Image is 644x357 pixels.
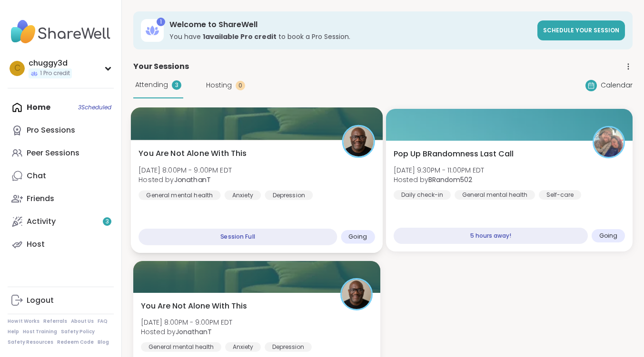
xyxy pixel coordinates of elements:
[27,239,45,250] div: Host
[8,142,114,164] a: Peer Sessions
[169,19,532,30] h3: Welcome to ShareWell
[133,61,189,72] span: Your Sessions
[27,216,56,227] div: Activity
[394,228,588,244] div: 5 hours away!
[43,318,67,325] a: Referrals
[8,318,40,325] a: How It Works
[8,289,114,312] a: Logout
[176,327,212,337] b: JonathanT
[599,232,617,240] span: Going
[139,229,337,245] div: Session Full
[139,148,247,159] span: You Are Not Alone With This
[8,328,19,335] a: Help
[139,165,232,174] span: [DATE] 8:00PM - 9:00PM EDT
[169,32,532,41] h3: You have to book a Pro Session.
[27,148,79,158] div: Peer Sessions
[8,164,114,187] a: Chat
[265,190,313,200] div: Depression
[206,80,232,90] span: Hosting
[135,80,168,90] span: Attending
[40,69,70,77] span: 1 Pro credit
[27,171,46,181] div: Chat
[265,342,312,352] div: Depression
[27,125,75,135] div: Pro Sessions
[23,328,57,335] a: Host Training
[539,190,581,200] div: Self-care
[98,318,108,325] a: FAQ
[594,127,624,157] img: BRandom502
[601,80,633,90] span: Calendar
[225,190,261,200] div: Anxiety
[394,148,514,160] span: Pop Up BRandomness Last Call
[106,218,109,226] span: 3
[428,175,472,184] b: BRandom502
[8,187,114,210] a: Friends
[139,175,232,184] span: Hosted by
[8,339,53,346] a: Safety Resources
[61,328,95,335] a: Safety Policy
[71,318,94,325] a: About Us
[8,119,114,142] a: Pro Sessions
[343,126,373,156] img: JonathanT
[57,339,94,346] a: Redeem Code
[394,165,484,175] span: [DATE] 9:30PM - 11:00PM EDT
[139,190,220,200] div: General mental health
[537,20,625,40] a: Schedule your session
[14,62,20,75] span: c
[141,318,232,327] span: [DATE] 8:00PM - 9:00PM EDT
[98,339,109,346] a: Blog
[141,342,221,352] div: General mental health
[8,233,114,256] a: Host
[348,233,367,241] span: Going
[141,327,232,337] span: Hosted by
[27,295,54,306] div: Logout
[141,300,247,312] span: You Are Not Alone With This
[203,32,277,41] b: 1 available Pro credit
[543,26,619,34] span: Schedule your session
[172,80,181,90] div: 3
[342,280,371,309] img: JonathanT
[394,175,484,184] span: Hosted by
[8,210,114,233] a: Activity3
[29,58,72,68] div: chuggy3d
[236,81,245,90] div: 0
[27,193,54,204] div: Friends
[225,342,261,352] div: Anxiety
[394,190,451,200] div: Daily check-in
[157,18,165,26] div: 1
[174,175,211,184] b: JonathanT
[8,15,114,48] img: ShareWell Nav Logo
[455,190,535,200] div: General mental health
